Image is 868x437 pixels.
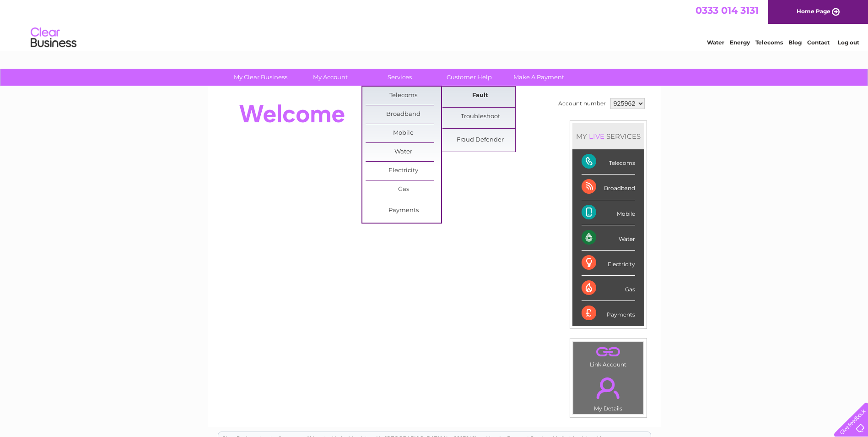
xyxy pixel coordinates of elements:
div: Electricity [582,251,635,276]
a: Gas [366,180,441,199]
a: . [576,372,641,404]
div: Mobile [582,200,635,225]
a: Water [707,39,724,46]
a: Make A Payment [501,69,577,86]
div: Gas [582,276,635,301]
a: Telecoms [755,39,783,46]
td: Link Account [573,341,644,370]
div: Telecoms [582,149,635,175]
a: Mobile [366,124,441,142]
a: Services [362,69,437,86]
a: Customer Help [431,69,507,86]
a: Blog [788,39,802,46]
a: Contact [807,39,830,46]
a: My Clear Business [223,69,298,86]
a: Fault [442,87,518,105]
td: My Details [573,370,644,415]
div: Clear Business is a trading name of Verastar Limited (registered in [GEOGRAPHIC_DATA] No. 3667643... [218,5,651,44]
a: Payments [366,202,441,220]
div: MY SERVICES [572,123,644,149]
div: LIVE [587,132,606,141]
a: . [576,344,641,360]
div: Water [582,225,635,251]
a: Fraud Defender [442,131,518,149]
a: Troubleshoot [442,108,518,126]
td: Account number [556,96,608,111]
a: My Account [292,69,368,86]
div: Broadband [582,175,635,200]
img: logo.png [30,24,77,52]
a: Log out [838,39,859,46]
a: Energy [730,39,750,46]
div: Payments [582,301,635,326]
a: Telecoms [366,87,441,105]
a: Electricity [366,162,441,180]
a: Water [366,143,441,161]
a: Broadband [366,105,441,124]
a: 0333 014 3131 [695,5,759,16]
